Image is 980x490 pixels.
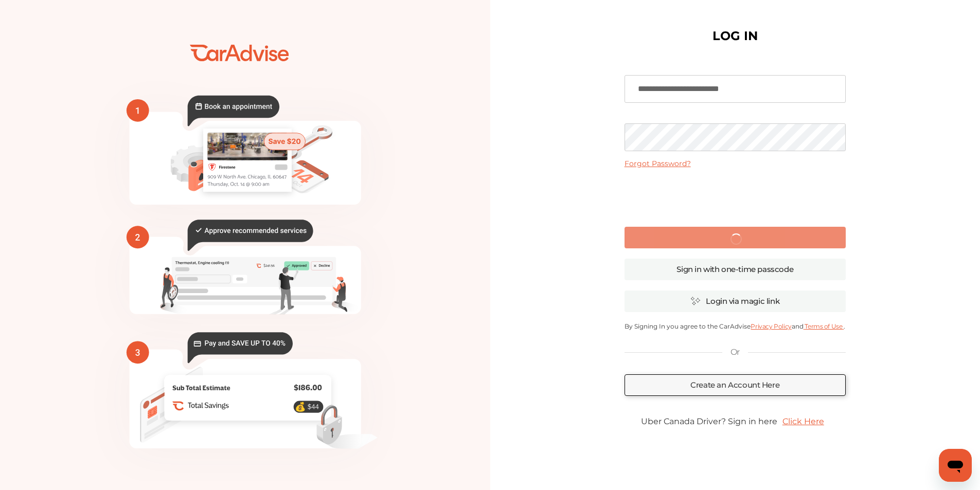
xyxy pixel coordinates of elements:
[939,449,972,482] iframe: Button to launch messaging window
[730,347,740,358] p: Or
[712,31,758,41] h1: LOG IN
[625,374,846,396] a: Create an Account Here
[295,402,306,412] text: 💰
[690,296,701,306] img: magic_icon.32c66aac.svg
[625,259,846,280] a: Sign in with one-time passcode
[751,322,791,330] a: Privacy Policy
[625,159,691,168] a: Forgot Password?
[804,322,844,330] a: Terms of Use
[625,291,846,312] a: Login via magic link
[657,176,813,216] iframe: reCAPTCHA
[641,416,777,426] span: Uber Canada Driver? Sign in here
[777,411,829,431] a: Click Here
[625,322,846,330] p: By Signing In you agree to the CarAdvise and .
